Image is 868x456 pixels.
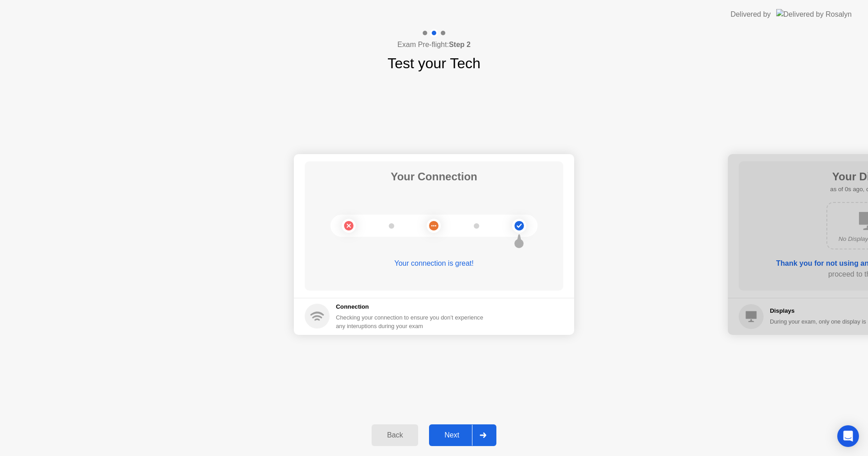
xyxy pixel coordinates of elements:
[391,169,477,185] h1: Your Connection
[336,313,489,330] div: Checking your connection to ensure you don’t experience any interuptions during your exam
[432,431,472,439] div: Next
[305,258,563,269] div: Your connection is great!
[336,302,489,311] h5: Connection
[776,9,852,19] img: Delivered by Rosalyn
[731,9,771,20] div: Delivered by
[374,431,415,439] div: Back
[429,424,496,446] button: Next
[397,39,471,50] h4: Exam Pre-flight:
[837,425,859,447] div: Open Intercom Messenger
[449,41,471,48] b: Step 2
[372,424,418,446] button: Back
[387,52,481,74] h1: Test your Tech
